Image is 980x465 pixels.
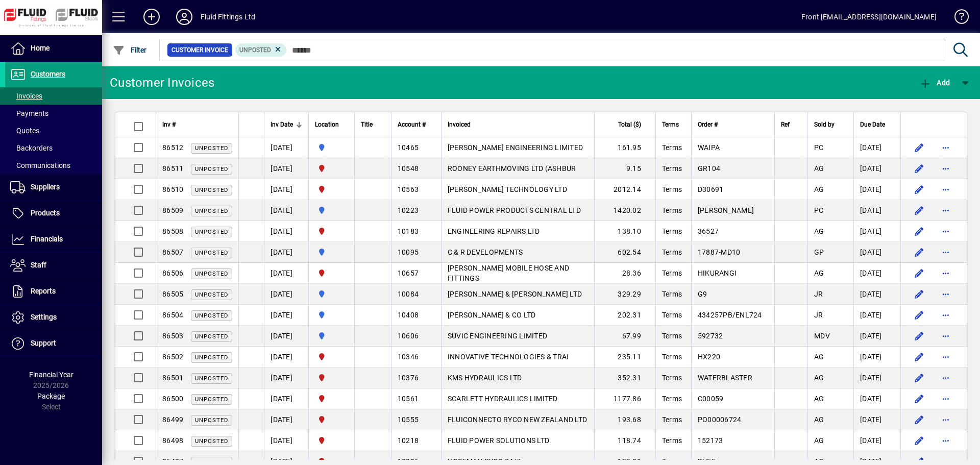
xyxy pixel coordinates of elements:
span: FLUID FITTINGS CHRISTCHURCH [315,184,348,195]
span: AG [814,164,824,173]
span: FLUID FITTINGS CHRISTCHURCH [315,414,348,425]
span: Terms [662,311,682,319]
span: 86511 [162,164,183,173]
span: 86506 [162,269,183,277]
span: 86503 [162,332,183,340]
button: More options [938,390,954,407]
td: [DATE] [853,388,900,409]
div: Location [315,119,348,130]
span: 86508 [162,227,183,235]
span: Due Date [860,119,885,130]
span: 10561 [398,395,419,403]
span: 592732 [698,332,723,340]
span: Unposted [195,291,228,298]
button: Add [135,8,168,26]
span: Unposted [195,354,228,361]
span: 86501 [162,374,183,382]
span: HIKURANGI [698,269,737,277]
td: 235.11 [594,347,655,368]
span: Invoiced [448,119,471,130]
span: 10555 [398,415,419,424]
a: Home [5,36,102,61]
td: 329.29 [594,284,655,305]
span: FLUICONNECTO RYCO NEW ZEALAND LTD [448,415,587,424]
a: Knowledge Base [947,2,967,35]
span: Suppliers [31,183,60,191]
span: [PERSON_NAME] [698,206,754,214]
span: C00059 [698,395,724,403]
td: 1177.86 [594,388,655,409]
span: FLUID POWER SOLUTIONS LTD [448,436,549,445]
span: AUCKLAND [315,288,348,300]
td: 602.54 [594,242,655,263]
span: AG [814,436,824,445]
span: Package [37,392,65,400]
span: Unposted [195,438,228,445]
td: [DATE] [264,179,308,200]
span: 10548 [398,164,419,173]
span: Terms [662,290,682,298]
div: Order # [698,119,768,130]
a: Settings [5,305,102,330]
span: Unposted [195,229,228,235]
td: [DATE] [853,200,900,221]
span: Terms [662,269,682,277]
button: More options [938,349,954,365]
span: Unposted [195,375,228,382]
td: [DATE] [264,137,308,158]
div: Invoiced [448,119,588,130]
td: 2012.14 [594,179,655,200]
td: [DATE] [264,284,308,305]
span: Communications [10,161,70,169]
span: Location [315,119,339,130]
button: More options [938,370,954,386]
span: FLUID FITTINGS CHRISTCHURCH [315,393,348,404]
span: 152173 [698,436,723,445]
span: Financials [31,235,63,243]
span: Quotes [10,127,39,135]
a: Support [5,331,102,356]
div: Sold by [814,119,847,130]
span: D30691 [698,185,724,193]
td: [DATE] [853,347,900,368]
button: Edit [911,390,927,407]
td: [DATE] [853,368,900,388]
div: Customer Invoices [110,75,214,91]
td: [DATE] [264,242,308,263]
td: [DATE] [264,430,308,451]
button: Edit [911,181,927,198]
button: Edit [911,160,927,177]
td: [DATE] [853,158,900,179]
td: [DATE] [853,263,900,284]
span: 86505 [162,290,183,298]
a: Financials [5,227,102,252]
td: [DATE] [853,409,900,430]
td: 118.74 [594,430,655,451]
button: Profile [168,8,201,26]
td: [DATE] [853,179,900,200]
span: FLUID FITTINGS CHRISTCHURCH [315,351,348,362]
span: 17887-MD10 [698,248,741,256]
span: AG [814,269,824,277]
span: WATERBLASTER [698,374,752,382]
span: Terms [662,374,682,382]
span: FLUID POWER PRODUCTS CENTRAL LTD [448,206,581,214]
span: Order # [698,119,718,130]
span: Unposted [195,417,228,424]
span: AG [814,185,824,193]
td: [DATE] [264,263,308,284]
span: Terms [662,415,682,424]
span: 36527 [698,227,719,235]
span: 10346 [398,353,419,361]
button: Filter [110,41,150,59]
span: Add [919,79,950,87]
td: [DATE] [264,305,308,326]
span: PO00006724 [698,415,742,424]
span: JR [814,290,823,298]
a: Suppliers [5,175,102,200]
span: 86509 [162,206,183,214]
span: 86510 [162,185,183,193]
span: Staff [31,261,46,269]
span: Terms [662,395,682,403]
button: More options [938,181,954,198]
